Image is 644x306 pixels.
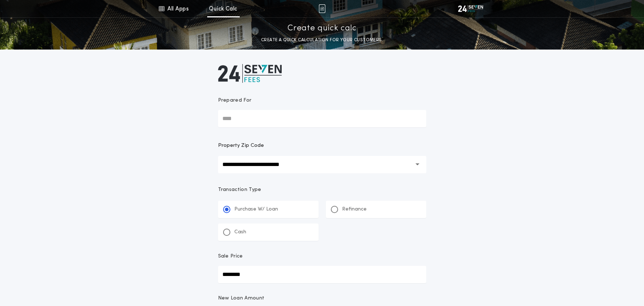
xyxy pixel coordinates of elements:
[218,186,426,194] p: Transaction Type
[218,253,243,260] p: Sale Price
[218,266,426,283] input: Sale Price
[218,110,426,127] input: Prepared For
[218,141,264,150] label: Property Zip Code
[458,5,483,12] img: vs-icon
[218,97,252,104] p: Prepared For
[342,206,367,213] p: Refinance
[218,295,265,302] p: New Loan Amount
[261,37,383,44] p: CREATE A QUICK CALCULATION FOR YOUR CUSTOMERS.
[234,206,278,213] p: Purchase W/ Loan
[319,4,325,13] img: img
[287,23,357,34] p: Create quick calc
[218,64,282,83] img: logo
[234,229,246,236] p: Cash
